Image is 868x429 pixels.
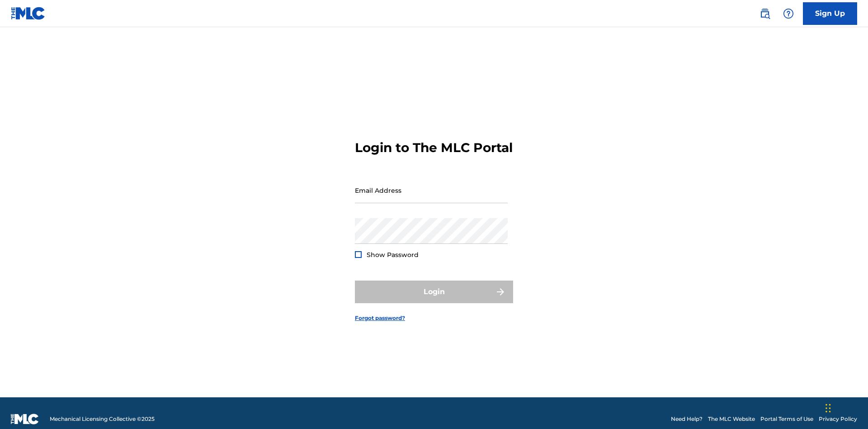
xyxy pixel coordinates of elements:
[756,5,774,23] a: Public Search
[11,7,46,20] img: MLC Logo
[819,415,857,423] a: Privacy Policy
[708,415,755,423] a: The MLC Website
[355,140,513,156] h3: Login to The MLC Portal
[355,314,405,322] a: Forgot password?
[367,251,419,259] span: Show Password
[779,5,797,23] div: Help
[783,8,794,19] img: help
[671,415,703,423] a: Need Help?
[826,395,831,422] div: Drag
[803,2,857,25] a: Sign Up
[823,386,868,429] iframe: Chat Widget
[50,415,155,423] span: Mechanical Licensing Collective © 2025
[11,414,39,424] img: logo
[760,415,813,423] a: Portal Terms of Use
[759,8,770,19] img: search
